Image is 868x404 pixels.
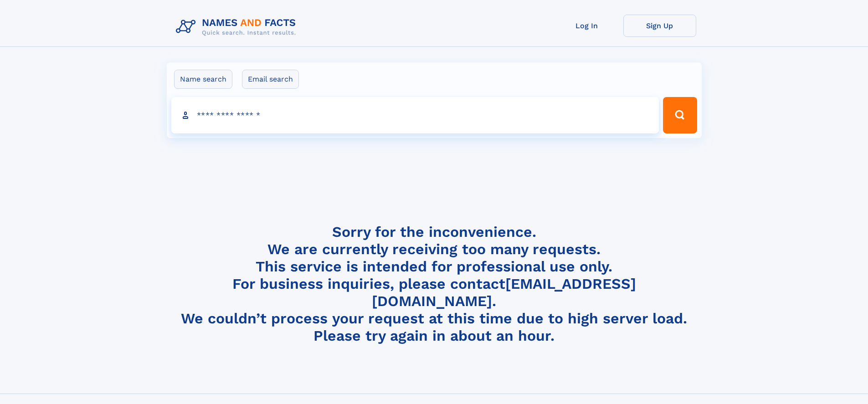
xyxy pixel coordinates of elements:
[663,97,697,133] button: Search Button
[372,275,636,310] a: [EMAIL_ADDRESS][DOMAIN_NAME]
[623,15,696,37] a: Sign Up
[550,15,623,37] a: Log In
[172,15,303,39] img: Logo Names and Facts
[174,70,232,89] label: Name search
[242,70,299,89] label: Email search
[172,223,696,345] h4: Sorry for the inconvenience. We are currently receiving too many requests. This service is intend...
[171,97,659,133] input: search input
